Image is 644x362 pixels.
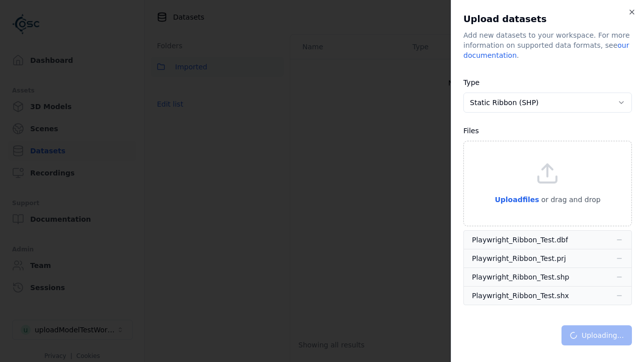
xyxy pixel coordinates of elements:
[463,30,632,60] div: Add new datasets to your workspace. For more information on supported data formats, see .
[472,291,569,301] div: Playwright_Ribbon_Test.shx
[463,127,479,135] label: Files
[472,235,568,245] div: Playwright_Ribbon_Test.dbf
[463,12,632,26] h2: Upload datasets
[463,78,479,86] label: Type
[472,272,569,282] div: Playwright_Ribbon_Test.shp
[539,194,601,206] p: or drag and drop
[495,196,539,204] span: Upload files
[472,253,566,263] div: Playwright_Ribbon_Test.prj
